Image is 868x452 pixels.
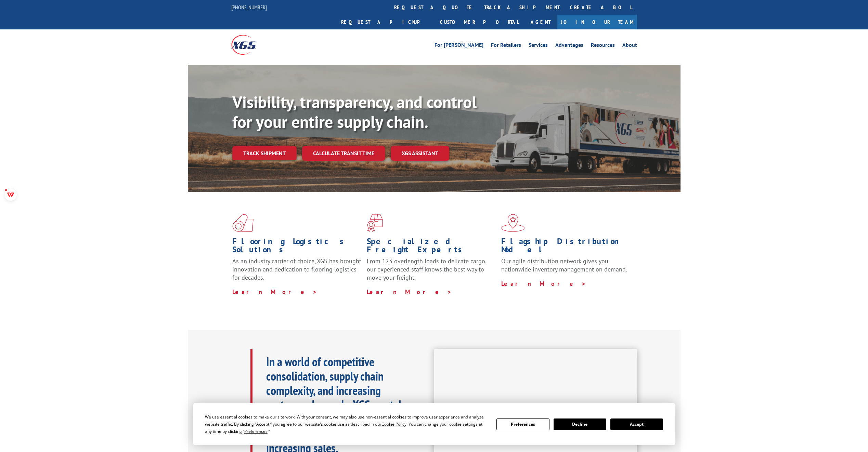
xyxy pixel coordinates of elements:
[501,280,586,288] a: Learn More >
[232,288,318,296] a: Learn More >
[591,42,615,50] a: Resources
[336,15,435,29] a: Request a pickup
[367,288,452,296] a: Learn More >
[232,214,254,232] img: xgs-icon-total-supply-chain-intelligence-red
[435,15,524,29] a: Customer Portal
[557,15,637,29] a: Join Our Team
[232,237,362,257] h1: Flooring Logistics Solutions
[367,237,496,257] h1: Specialized Freight Experts
[622,42,637,50] a: About
[232,257,361,281] span: As an industry carrier of choice, XGS has brought innovation and dedication to flooring logistics...
[524,15,557,29] a: Agent
[501,257,627,273] span: Our agile distribution network gives you nationwide inventory management on demand.
[381,421,406,427] span: Cookie Policy
[193,403,675,445] div: Cookie Consent Prompt
[367,214,383,232] img: xgs-icon-focused-on-flooring-red
[529,42,548,50] a: Services
[367,257,496,288] p: From 123 overlength loads to delicate cargo, our experienced staff knows the best way to move you...
[435,42,483,50] a: For [PERSON_NAME]
[391,146,449,161] a: XGS ASSISTANT
[232,146,297,160] a: Track shipment
[302,146,385,161] a: Calculate transit time
[491,42,521,50] a: For Retailers
[205,413,488,435] div: We use essential cookies to make our site work. With your consent, we may also use non-essential ...
[496,418,549,430] button: Preferences
[232,91,477,132] b: Visibility, transparency, and control for your entire supply chain.
[244,428,268,434] span: Preferences
[554,418,606,430] button: Decline
[501,214,525,232] img: xgs-icon-flagship-distribution-model-red
[501,237,631,257] h1: Flagship Distribution Model
[555,42,583,50] a: Advantages
[231,4,267,11] a: [PHONE_NUMBER]
[610,418,663,430] button: Accept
